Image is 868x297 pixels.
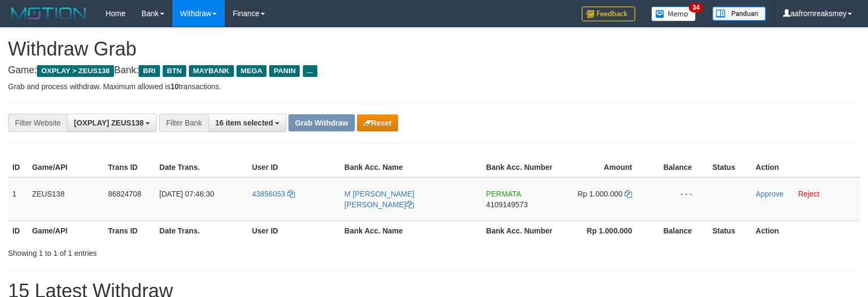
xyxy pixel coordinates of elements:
[582,6,635,21] img: Feedback.jpg
[486,200,528,209] span: Copy 4109149573 to clipboard
[159,114,208,132] div: Filter Bank
[577,190,622,198] span: Rp 1.000.000
[482,221,558,240] th: Bank Acc. Number
[482,158,558,177] th: Bank Acc. Number
[155,158,248,177] th: Date Trans.
[798,190,819,198] a: Reject
[648,221,708,240] th: Balance
[248,158,340,177] th: User ID
[708,221,751,240] th: Status
[8,65,860,76] h4: Game: Bank:
[252,190,295,198] a: 43856053
[74,119,143,127] span: [OXPLAY] ZEUS138
[8,5,89,21] img: MOTION_logo.png
[8,158,28,177] th: ID
[163,65,186,77] span: BTN
[269,65,300,77] span: PANIN
[345,190,415,209] a: M [PERSON_NAME] [PERSON_NAME]
[108,190,141,198] span: 86824708
[625,190,632,198] a: Copy 1000000 to clipboard
[104,158,155,177] th: Trans ID
[751,221,860,240] th: Action
[139,65,159,77] span: BRI
[712,6,766,21] img: panduan.png
[357,114,398,131] button: Reset
[651,6,696,21] img: Button%20Memo.svg
[8,244,354,259] div: Showing 1 to 1 of 1 entries
[689,3,703,12] span: 34
[28,177,104,221] td: ZEUS138
[558,158,648,177] th: Amount
[288,114,354,131] button: Grab Withdraw
[237,65,267,77] span: MEGA
[208,114,286,132] button: 16 item selected
[8,38,860,60] h1: Withdraw Grab
[8,221,28,240] th: ID
[159,190,214,198] span: [DATE] 07:46:30
[340,221,482,240] th: Bank Acc. Name
[28,221,104,240] th: Game/API
[170,82,179,91] strong: 10
[303,65,317,77] span: ...
[340,158,482,177] th: Bank Acc. Name
[104,221,155,240] th: Trans ID
[28,158,104,177] th: Game/API
[648,177,708,221] td: - - -
[189,65,234,77] span: MAYBANK
[708,158,751,177] th: Status
[8,177,28,221] td: 1
[248,221,340,240] th: User ID
[37,65,114,77] span: OXPLAY > ZEUS138
[756,190,783,198] a: Approve
[751,158,860,177] th: Action
[252,190,285,198] span: 43856053
[558,221,648,240] th: Rp 1.000.000
[8,114,67,132] div: Filter Website
[8,81,860,92] p: Grab and process withdraw. Maximum allowed is transactions.
[67,114,157,132] button: [OXPLAY] ZEUS138
[215,119,273,127] span: 16 item selected
[648,158,708,177] th: Balance
[486,190,521,198] span: PERMATA
[155,221,248,240] th: Date Trans.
